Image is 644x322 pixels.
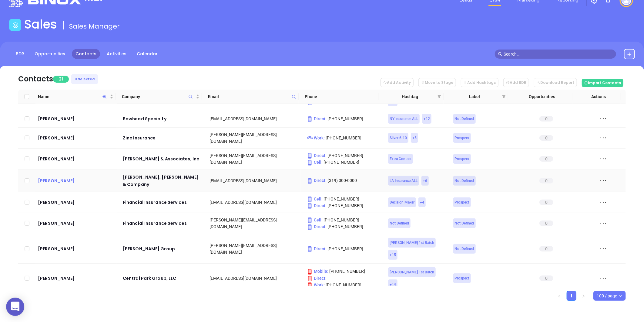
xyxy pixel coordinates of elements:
h1: Sales [24,17,57,32]
p: [PHONE_NUMBER] [307,268,380,275]
span: Direct : [307,224,327,229]
span: Direct : [307,276,327,281]
span: filter [502,95,506,98]
span: Prospect [455,275,469,282]
p: [PHONE_NUMBER] [307,282,380,288]
span: Sales Manager [69,22,120,31]
span: Company [122,93,194,100]
span: 100 / page [597,291,622,300]
span: Cell : [307,160,323,165]
span: 0 [539,221,553,226]
div: [PERSON_NAME][EMAIL_ADDRESS][DOMAIN_NAME] [210,152,298,166]
span: Mobile : [307,269,328,274]
p: [PHONE_NUMBER] [307,135,380,141]
th: Name [35,90,116,104]
span: filter [501,92,507,101]
a: [PERSON_NAME] [38,199,114,206]
span: Work : [307,283,325,287]
button: right [579,291,589,301]
span: Direct : [307,116,327,121]
div: [PERSON_NAME] [38,155,114,163]
p: [PHONE_NUMBER] [307,196,380,202]
span: Prospect [455,199,469,206]
span: LA Insurance ALL [390,177,418,184]
a: Financial Insurance Services [123,199,201,206]
span: + 6 [423,177,427,184]
a: Calendar [133,49,161,59]
span: Hashtag [385,93,435,100]
span: 0 [539,178,553,183]
span: + 14 [390,281,396,288]
div: [PERSON_NAME][EMAIL_ADDRESS][DOMAIN_NAME] [210,242,298,255]
span: 0 [539,246,553,252]
span: filter [438,95,441,98]
span: 0 [539,276,553,281]
a: [PERSON_NAME] [38,177,114,184]
span: + 15 [390,252,396,258]
a: [PERSON_NAME] Group [123,245,201,252]
span: 0 [539,135,553,141]
span: Not Defined [455,177,474,184]
span: Work : [307,135,325,140]
span: NY Insurance ALL [390,115,418,122]
span: Email [208,93,289,100]
span: Cell : [307,218,323,222]
div: Contacts [18,74,53,84]
span: Not Defined [390,220,409,227]
span: + 4 [420,199,424,206]
li: Next Page [579,291,589,301]
a: Contacts [72,49,100,59]
input: Search… [504,51,613,57]
button: left [555,291,564,301]
p: [PHONE_NUMBER] [307,159,380,166]
a: [PERSON_NAME] & Associates, Inc [123,155,201,163]
div: [PERSON_NAME] [38,115,114,122]
span: Prospect [455,135,469,141]
span: Label [450,93,500,100]
li: 1 [567,291,576,301]
p: [PHONE_NUMBER] [307,202,380,209]
span: Not Defined [455,245,474,252]
span: 21 [53,76,69,83]
span: Silver 6-10 [390,135,407,141]
th: Company [116,90,202,104]
span: Not Defined [455,220,474,227]
span: Extra Contact [390,156,411,162]
a: [PERSON_NAME] [38,245,114,252]
p: [PHONE_NUMBER] [307,217,380,223]
p: [PHONE_NUMBER] [307,152,380,159]
p: [PHONE_NUMBER] [307,223,380,230]
a: [PERSON_NAME] [38,275,114,282]
a: BDR [12,49,28,59]
div: Bowhead Specialty [123,115,201,122]
a: [PERSON_NAME] [38,134,114,142]
span: 0 [539,116,553,122]
a: [PERSON_NAME] [38,220,114,227]
span: [PERSON_NAME] 1st Batch [390,239,434,246]
span: Name [38,93,109,100]
div: Central Park Group, LLC [123,275,201,282]
span: Prospect [455,156,469,162]
a: [PERSON_NAME], [PERSON_NAME] & Company [123,173,201,188]
th: Opportunities [508,90,573,104]
div: 0 Selected [71,74,98,84]
span: Cell : [307,197,323,201]
p: (319) 000-0000 [307,177,380,184]
span: [PERSON_NAME] 1st Batch [390,269,434,276]
span: 0 [539,200,553,205]
a: Financial Insurance Services [123,220,201,227]
div: Page Size [593,291,626,301]
div: [EMAIL_ADDRESS][DOMAIN_NAME] [210,115,298,122]
th: Phone [299,90,379,104]
a: Zinc Insurance [123,134,201,142]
